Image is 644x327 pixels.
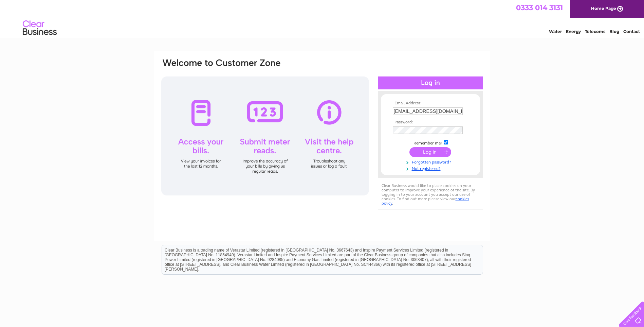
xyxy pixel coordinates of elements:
[585,29,605,34] a: Telecoms
[609,29,619,34] a: Blog
[393,158,470,165] a: Forgotten password?
[378,180,483,209] div: Clear Business would like to place cookies on your computer to improve your experience of the sit...
[391,101,470,106] th: Email Address:
[162,4,483,33] div: Clear Business is a trading name of Verastar Limited (registered in [GEOGRAPHIC_DATA] No. 3667643...
[516,3,563,12] a: 0333 014 3131
[382,196,469,206] a: cookies policy
[393,165,470,171] a: Not registered?
[566,29,581,34] a: Energy
[391,139,470,146] td: Remember me?
[623,29,640,34] a: Contact
[409,147,451,157] input: Submit
[549,29,562,34] a: Water
[22,18,57,38] img: logo.png
[391,120,470,125] th: Password:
